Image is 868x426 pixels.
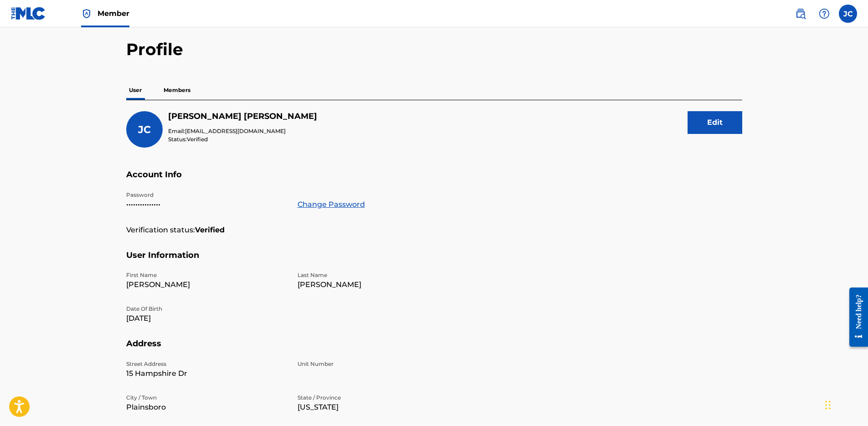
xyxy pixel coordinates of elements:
p: [PERSON_NAME] [126,279,287,290]
a: Change Password [298,199,365,210]
div: User Menu [839,5,857,23]
strong: Verified [195,225,225,236]
img: help [819,8,830,19]
img: Top Rightsholder [81,8,92,19]
p: Date Of Birth [126,305,287,313]
p: City / Town [126,394,287,402]
iframe: Chat Widget [822,382,868,426]
div: Help [815,5,833,23]
h5: Address [126,339,742,360]
p: ••••••••••••••• [126,199,287,210]
span: Member [98,8,129,19]
img: search [795,8,806,19]
p: Last Name [298,271,458,279]
a: Public Search [791,5,810,23]
span: [EMAIL_ADDRESS][DOMAIN_NAME] [185,128,286,134]
p: Plainsboro [126,402,287,413]
p: [US_STATE] [298,402,458,413]
iframe: Resource Center [842,278,868,356]
p: [DATE] [126,313,287,324]
span: Verified [187,136,208,143]
p: Email: [168,127,317,135]
span: JC [138,123,151,136]
button: Edit [688,111,742,134]
p: 15 Hampshire Dr [126,368,287,379]
div: Drag [825,391,831,419]
p: Status: [168,135,317,144]
p: Street Address [126,360,287,368]
h5: Account Info [126,169,742,191]
p: Password [126,191,287,199]
p: Unit Number [298,360,458,368]
h5: Juston Cumings [168,111,317,122]
img: MLC Logo [11,7,46,20]
p: First Name [126,271,287,279]
h5: User Information [126,250,742,272]
h2: Profile [126,39,742,60]
p: State / Province [298,394,458,402]
p: User [126,81,144,100]
p: Members [161,81,193,100]
p: Verification status: [126,225,195,236]
p: [PERSON_NAME] [298,279,458,290]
